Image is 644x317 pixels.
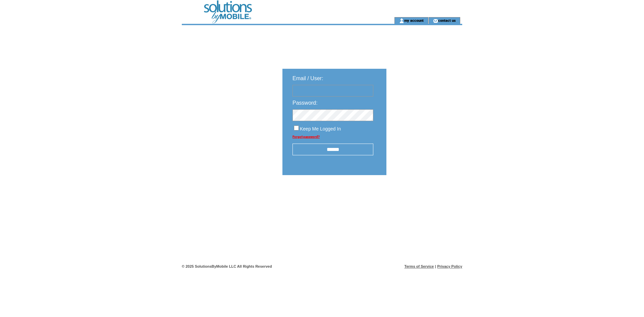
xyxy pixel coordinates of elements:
[437,264,462,268] a: Privacy Policy
[405,264,434,268] a: Terms of Service
[406,192,439,200] img: transparent.png;jsessionid=E2CA8D23BA71B624F673EA4A75D9B88F
[404,18,424,22] a: my account
[292,100,318,106] span: Password:
[292,135,320,139] a: Forgot password?
[292,75,323,81] span: Email / User:
[435,264,436,268] span: |
[300,126,341,131] span: Keep Me Logged In
[182,264,272,268] span: © 2025 SolutionsByMobile LLC All Rights Reserved
[438,18,456,22] a: contact us
[399,18,404,23] img: account_icon.gif;jsessionid=E2CA8D23BA71B624F673EA4A75D9B88F
[433,18,438,23] img: contact_us_icon.gif;jsessionid=E2CA8D23BA71B624F673EA4A75D9B88F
